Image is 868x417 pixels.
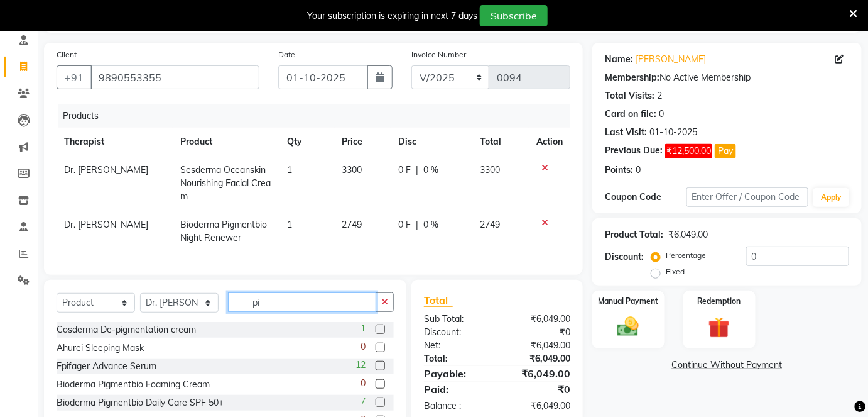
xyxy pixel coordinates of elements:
[423,164,438,177] span: 0 %
[361,340,366,353] span: 0
[416,218,418,231] span: |
[668,228,708,242] div: ₹6,049.00
[598,296,658,307] label: Manual Payment
[355,359,366,372] span: 12
[335,128,391,156] th: Price
[398,164,411,177] span: 0 F
[361,395,366,408] span: 7
[480,164,500,175] span: 3300
[416,164,418,177] span: |
[715,144,736,158] button: Pay
[636,164,641,177] div: 0
[497,313,580,326] div: ₹6,049.00
[686,187,809,207] input: Enter Offer / Coupon Code
[415,366,497,381] div: Payable:
[391,128,472,156] th: Disc
[497,326,580,339] div: ₹0
[57,49,77,60] label: Client
[57,378,210,391] div: Bioderma Pigmentbio Foaming Cream
[173,128,279,156] th: Product
[605,250,644,264] div: Discount:
[666,250,706,261] label: Percentage
[58,104,580,128] div: Products
[342,164,362,175] span: 3300
[90,65,259,89] input: Search by Name/Mobile/Email/Code
[287,219,292,230] span: 1
[415,352,497,365] div: Total:
[180,219,267,243] span: Bioderma Pigmentbio Night Renewer
[605,71,659,84] div: Membership:
[424,294,453,307] span: Total
[497,399,580,413] div: ₹6,049.00
[64,164,148,175] span: Dr. [PERSON_NAME]
[228,292,376,312] input: Search or Scan
[480,5,548,26] button: Subscribe
[665,144,712,158] span: ₹12,500.00
[57,65,92,89] button: +91
[698,296,741,307] label: Redemption
[415,399,497,413] div: Balance :
[57,323,196,336] div: Cosderma De-pigmentation cream
[342,219,362,230] span: 2749
[57,396,224,409] div: Bioderma Pigmentbio Daily Care SPF 50+
[666,266,685,277] label: Fixed
[279,128,335,156] th: Qty
[472,128,529,156] th: Total
[605,108,656,121] div: Card on file:
[605,191,686,204] div: Coupon Code
[605,71,849,84] div: No Active Membership
[415,339,497,352] div: Net:
[595,359,859,372] a: Continue Without Payment
[605,144,663,158] div: Previous Due:
[610,314,646,340] img: _cash.svg
[423,218,438,231] span: 0 %
[415,382,497,397] div: Paid:
[702,314,737,342] img: _gift.svg
[361,377,366,390] span: 0
[605,126,647,139] div: Last Visit:
[57,342,144,355] div: Ahurei Sleeping Mask
[415,326,497,339] div: Discount:
[813,188,849,207] button: Apply
[361,322,366,335] span: 1
[398,218,411,231] span: 0 F
[411,49,466,60] label: Invoice Number
[287,164,292,175] span: 1
[180,164,271,202] span: Sesderma Oceanskin Nourishing Facial Cream
[497,352,580,365] div: ₹6,049.00
[278,49,295,60] label: Date
[657,89,662,103] div: 2
[659,108,664,121] div: 0
[480,219,500,230] span: 2749
[636,53,706,66] a: [PERSON_NAME]
[605,228,663,242] div: Product Total:
[605,53,633,66] div: Name:
[497,366,580,381] div: ₹6,049.00
[57,128,173,156] th: Therapist
[497,382,580,397] div: ₹0
[529,128,570,156] th: Action
[57,360,156,373] div: Epifager Advance Serum
[605,164,633,177] div: Points:
[415,313,497,326] div: Sub Total:
[605,89,654,103] div: Total Visits:
[307,9,477,23] div: Your subscription is expiring in next 7 days
[649,126,697,139] div: 01-10-2025
[64,219,148,230] span: Dr. [PERSON_NAME]
[497,339,580,352] div: ₹6,049.00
